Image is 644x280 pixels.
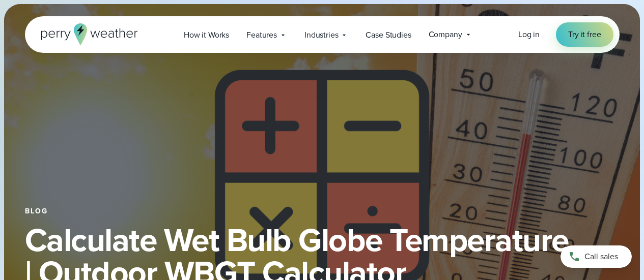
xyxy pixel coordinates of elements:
[175,24,238,45] a: How it Works
[429,28,462,41] span: Company
[584,251,618,263] span: Call sales
[304,29,338,41] span: Industries
[568,28,601,41] span: Try it free
[561,245,632,268] a: Call sales
[246,29,277,41] span: Features
[518,28,540,40] span: Log in
[556,22,613,47] a: Try it free
[357,24,419,45] a: Case Studies
[184,29,229,41] span: How it Works
[518,28,540,41] a: Log in
[366,29,411,41] span: Case Studies
[25,207,620,215] div: Blog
